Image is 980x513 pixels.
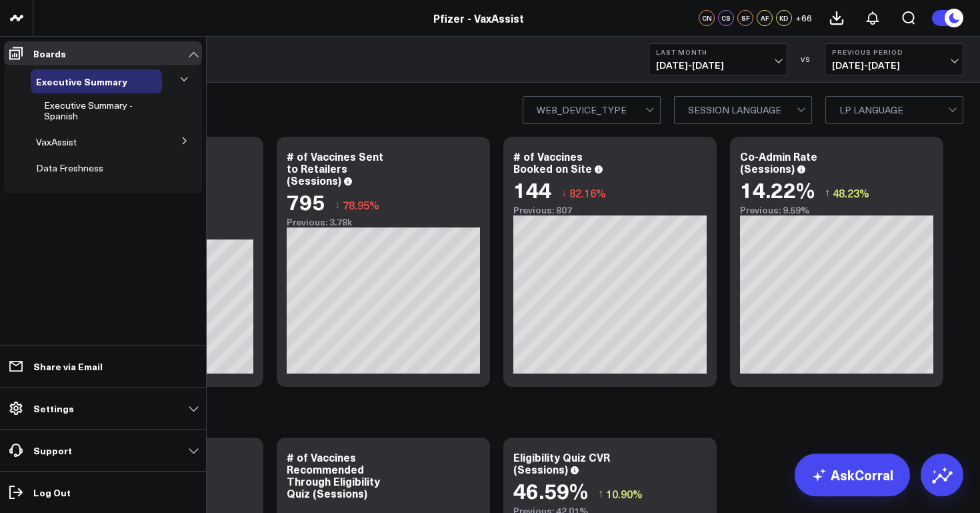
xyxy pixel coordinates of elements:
div: CS [718,10,734,26]
div: 144 [513,177,551,201]
div: Co-Admin Rate (Sessions) [740,149,817,175]
span: [DATE] - [DATE] [832,60,956,71]
a: Log Out [4,480,202,504]
b: Previous Period [832,48,956,56]
span: ↑ [825,184,830,201]
span: ↓ [335,196,340,213]
a: Data Freshness [36,163,103,173]
span: 10.90% [606,486,643,501]
span: 78.95% [343,197,379,212]
button: Last Month[DATE]-[DATE] [649,43,787,75]
p: Log Out [33,487,71,498]
span: [DATE] - [DATE] [656,60,780,71]
div: KD [776,10,792,26]
span: VaxAssist [36,135,77,148]
div: 14.22% [740,177,815,201]
p: Boards [33,48,66,59]
div: # of Vaccines Booked on Site [513,149,592,175]
div: 795 [287,189,325,213]
div: Previous: 807 [513,205,707,215]
a: AskCorral [795,454,910,496]
div: Previous: 3.78k [287,217,480,227]
a: Executive Summary [36,76,127,87]
p: Share via Email [33,361,103,372]
span: Executive Summary [36,75,127,88]
div: AF [757,10,773,26]
span: Executive Summary - Spanish [44,99,133,122]
b: Last Month [656,48,780,56]
span: Data Freshness [36,161,103,174]
div: SF [737,10,753,26]
div: Previous: 9.59% [740,205,933,215]
div: Eligibility Quiz CVR (Sessions) [513,450,610,476]
button: +66 [795,10,812,26]
div: CN [699,10,715,26]
div: # of Vaccines Recommended Through Eligibility Quiz (Sessions) [287,450,380,500]
span: ↑ [598,485,603,502]
div: # of Vaccines Sent to Retailers (Sessions) [287,149,383,187]
div: VS [794,55,818,63]
span: + 66 [795,13,812,23]
button: Previous Period[DATE]-[DATE] [825,43,963,75]
a: Pfizer - VaxAssist [433,11,524,25]
a: VaxAssist [36,137,77,147]
p: Support [33,445,72,456]
span: ↓ [561,184,567,201]
p: Settings [33,403,74,414]
div: 46.59% [513,478,588,502]
a: Executive Summary - Spanish [44,100,162,121]
span: 48.23% [833,185,869,200]
span: 82.16% [569,185,606,200]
